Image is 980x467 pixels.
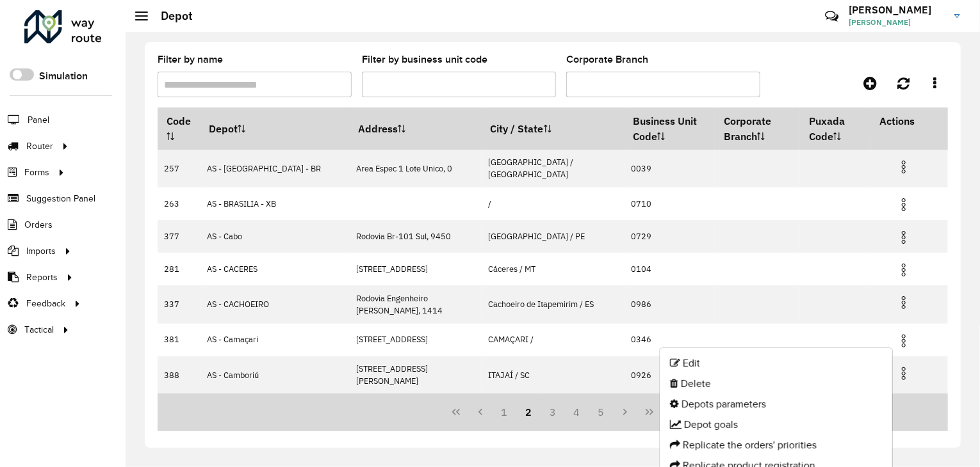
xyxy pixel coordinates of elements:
[158,150,200,187] td: 257
[24,218,53,232] span: Orders
[849,4,945,16] h3: [PERSON_NAME]
[482,324,625,356] td: CAMAÇARI /
[350,285,482,323] td: Rodovia Engenheiro [PERSON_NAME], 1414
[468,400,493,424] button: Previous Page
[200,285,350,323] td: AS - CACHOEIRO
[200,253,350,285] td: AS - CACERES
[350,220,482,253] td: Rodovia Br-101 Sul, 9450
[39,68,88,84] label: Simulation
[800,107,870,150] th: Puxada Code
[625,220,715,253] td: 0729
[148,9,193,23] h2: Depot
[444,400,468,424] button: First Page
[158,187,200,220] td: 263
[350,324,482,356] td: [STREET_ADDRESS]
[200,324,350,356] td: AS - Camaçari
[24,323,54,336] span: Tactical
[200,220,350,253] td: AS - Cabo
[26,271,58,284] span: Reports
[660,435,892,455] li: Replicate the orders' priorities
[849,17,945,28] span: [PERSON_NAME]
[482,356,625,394] td: ITAJAÍ / SC
[625,285,715,323] td: 0986
[350,356,482,394] td: [STREET_ADDRESS][PERSON_NAME]
[493,400,517,424] button: 1
[26,244,56,258] span: Imports
[158,107,200,150] th: Code
[660,374,892,394] li: Delete
[625,107,715,150] th: Business Unit Code
[350,150,482,187] td: Area Espec 1 Lote Unico, 0
[482,107,625,150] th: City / State
[26,139,53,153] span: Router
[24,166,49,179] span: Forms
[589,400,614,424] button: 5
[660,415,892,435] li: Depot goals
[200,150,350,187] td: AS - [GEOGRAPHIC_DATA] - BR
[158,220,200,253] td: 377
[158,356,200,394] td: 388
[28,113,49,127] span: Panel
[541,400,565,424] button: 3
[565,400,589,424] button: 4
[158,52,223,67] label: Filter by name
[637,400,662,424] button: Last Page
[26,192,95,205] span: Suggestion Panel
[200,187,350,220] td: AS - BRASILIA - XB
[158,324,200,356] td: 381
[482,220,625,253] td: [GEOGRAPHIC_DATA] / PE
[158,253,200,285] td: 281
[482,150,625,187] td: [GEOGRAPHIC_DATA] / [GEOGRAPHIC_DATA]
[625,324,715,356] td: 0346
[200,356,350,394] td: AS - Camboriú
[200,107,350,150] th: Depot
[482,253,625,285] td: Cáceres / MT
[625,253,715,285] td: 0104
[625,187,715,220] td: 0710
[482,285,625,323] td: Cachoeiro de Itapemirim / ES
[350,253,482,285] td: [STREET_ADDRESS]
[516,400,541,424] button: 2
[660,394,892,415] li: Depots parameters
[158,285,200,323] td: 337
[26,297,65,310] span: Feedback
[613,400,637,424] button: Next Page
[566,52,648,67] label: Corporate Branch
[482,187,625,220] td: /
[625,150,715,187] td: 0039
[362,52,487,67] label: Filter by business unit code
[350,107,482,150] th: Address
[818,3,845,30] a: Quick Contact
[625,356,715,394] td: 0926
[715,107,800,150] th: Corporate Branch
[870,107,947,134] th: Actions
[660,353,892,374] li: Edit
